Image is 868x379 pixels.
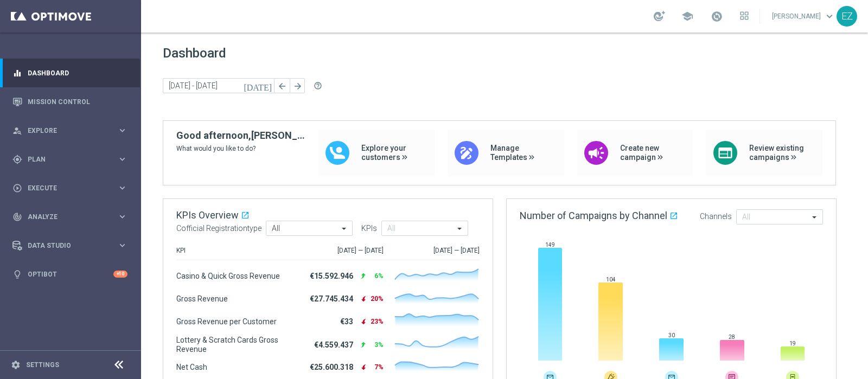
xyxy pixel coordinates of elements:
[12,98,128,106] button: Mission Control
[113,271,127,278] div: +10
[12,269,22,279] i: lightbulb
[12,212,117,222] div: Analyze
[28,127,117,134] span: Explore
[12,183,117,193] div: Execute
[12,212,22,222] i: track_changes
[824,10,835,22] span: keyboard_arrow_down
[12,260,127,288] div: Optibot
[12,68,22,78] i: equalizer
[28,59,127,87] a: Dashboard
[12,155,22,164] i: gps_fixed
[117,240,127,250] i: keyboard_arrow_right
[771,8,837,24] a: [PERSON_NAME]keyboard_arrow_down
[11,360,21,370] i: settings
[12,183,22,193] i: play_circle_outline
[117,183,127,193] i: keyboard_arrow_right
[117,211,127,222] i: keyboard_arrow_right
[26,362,59,368] a: Settings
[12,270,128,279] button: lightbulb Optibot +10
[12,126,117,136] div: Explore
[12,69,128,78] button: equalizer Dashboard
[12,241,117,250] div: Data Studio
[12,241,128,250] button: Data Studio keyboard_arrow_right
[117,125,127,136] i: keyboard_arrow_right
[28,156,117,163] span: Plan
[12,126,128,135] button: person_search Explore keyboard_arrow_right
[28,185,117,191] span: Execute
[12,155,117,164] div: Plan
[28,87,127,116] a: Mission Control
[12,155,128,164] button: gps_fixed Plan keyboard_arrow_right
[681,10,693,22] span: school
[12,126,22,136] i: person_search
[12,184,128,192] button: play_circle_outline Execute keyboard_arrow_right
[837,6,857,27] div: EZ
[12,87,127,116] div: Mission Control
[12,213,128,221] button: track_changes Analyze keyboard_arrow_right
[117,154,127,164] i: keyboard_arrow_right
[28,260,113,288] a: Optibot
[28,214,117,220] span: Analyze
[28,242,117,249] span: Data Studio
[12,59,127,87] div: Dashboard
